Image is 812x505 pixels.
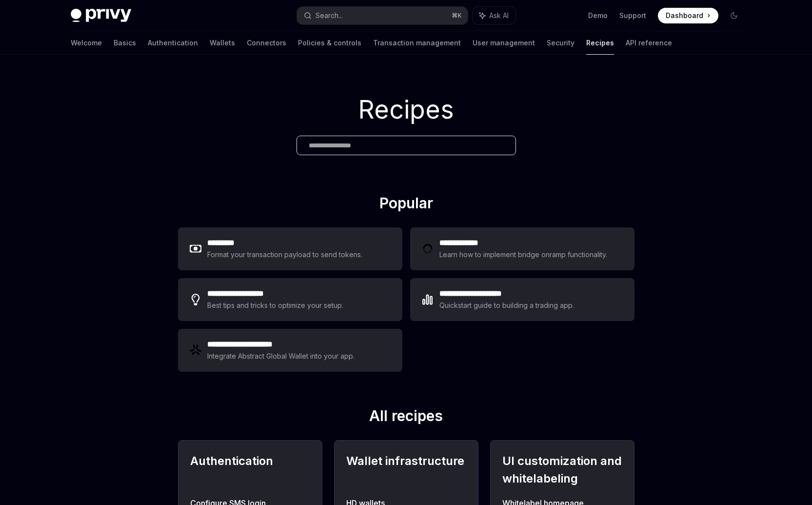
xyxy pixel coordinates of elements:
a: Support [619,11,646,20]
div: Quickstart guide to building a trading app. [439,300,574,311]
div: Search... [316,10,343,21]
span: Ask AI [489,11,509,20]
span: Dashboard [666,11,703,20]
a: **** ****Format your transaction payload to send tokens. [178,227,402,270]
div: Learn how to implement bridge onramp functionality. [439,249,607,261]
div: Integrate Abstract Global Wallet into your app. [207,350,355,362]
h2: Authentication [190,452,310,487]
a: Wallets [210,31,235,55]
a: Connectors [247,31,286,55]
a: Transaction management [373,31,461,55]
a: Recipes [586,31,614,55]
h2: UI customization and whitelabeling [502,452,622,487]
button: Search...⌘K [297,7,468,24]
div: Best tips and tricks to optimize your setup. [207,300,343,311]
a: Security [547,31,574,55]
a: Basics [114,31,136,55]
button: Ask AI [473,7,515,24]
a: Welcome [71,31,102,55]
a: Authentication [148,31,198,55]
img: dark logo [71,9,131,22]
a: **** **** ***Learn how to implement bridge onramp functionality. [410,227,634,270]
h2: Wallet infrastructure [346,452,466,487]
a: API reference [626,31,672,55]
h2: All recipes [178,407,634,428]
a: Policies & controls [298,31,361,55]
span: ⌘ K [452,12,462,20]
h2: Popular [178,194,634,216]
a: User management [473,31,535,55]
a: Dashboard [658,8,718,23]
a: Demo [588,11,608,20]
button: Toggle dark mode [726,8,742,23]
div: Format your transaction payload to send tokens. [207,249,362,261]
